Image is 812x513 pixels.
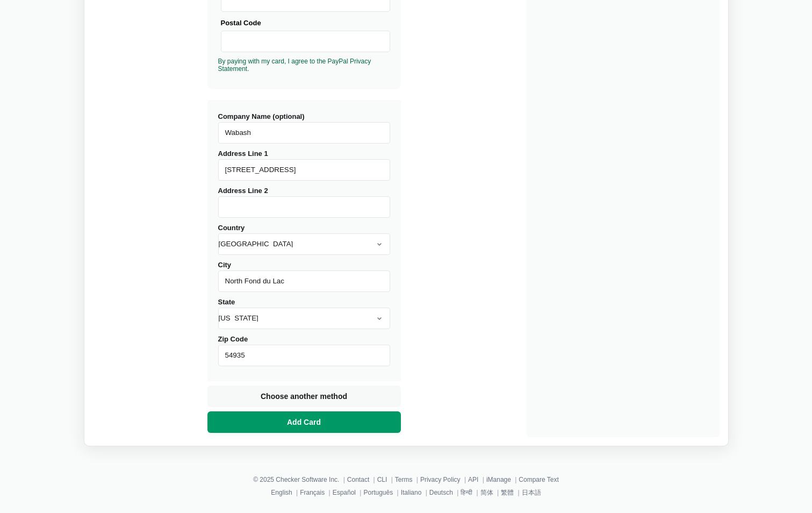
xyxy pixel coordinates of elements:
[253,474,347,485] li: © 2025 Checker Software Inc.
[218,149,390,181] label: Address Line 1
[218,58,371,73] a: By paying with my card, I agree to the PayPal Privacy Statement.
[226,31,385,52] iframe: Secure Credit Card Frame - Postal Code
[218,298,390,329] label: State
[218,224,390,255] label: Country
[377,476,387,483] a: CLI
[501,489,514,496] a: 繁體
[221,17,390,28] div: Postal Code
[207,411,401,433] button: Add Card
[363,489,393,496] a: Português
[519,476,558,483] a: Compare Text
[480,489,493,496] a: 简体
[218,187,390,218] label: Address Line 2
[218,308,390,329] select: State
[347,476,369,483] a: Contact
[486,476,511,483] a: iManage
[271,489,292,496] a: English
[218,335,390,366] label: Zip Code
[218,112,390,144] label: Company Name (optional)
[522,489,541,496] a: 日本語
[218,196,390,218] input: Address Line 2
[300,489,325,496] a: Français
[218,159,390,181] input: Address Line 1
[420,476,461,483] a: Privacy Policy
[218,345,390,366] input: Zip Code
[218,261,390,292] label: City
[429,489,453,496] a: Deutsch
[468,476,478,483] a: API
[461,489,472,496] a: हिन्दी
[207,386,401,407] button: Choose another method
[218,270,390,292] input: City
[395,476,413,483] a: Terms
[401,489,422,496] a: Italiano
[218,122,390,144] input: Company Name (optional)
[333,489,356,496] a: Español
[285,417,323,427] span: Add Card
[218,233,390,255] select: Country
[258,391,349,402] span: Choose another method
